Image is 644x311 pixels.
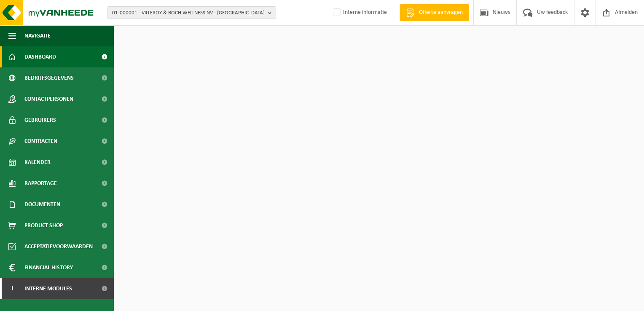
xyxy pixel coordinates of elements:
[112,7,265,19] span: 01-000001 - VILLEROY & BOCH WELLNESS NV - [GEOGRAPHIC_DATA]
[107,6,276,19] button: 01-000001 - VILLEROY & BOCH WELLNESS NV - [GEOGRAPHIC_DATA]
[24,215,63,236] span: Product Shop
[24,46,56,67] span: Dashboard
[24,110,56,131] span: Gebruikers
[400,4,469,21] a: Offerte aanvragen
[24,257,73,278] span: Financial History
[24,131,57,152] span: Contracten
[24,278,72,299] span: Interne modules
[417,8,465,17] span: Offerte aanvragen
[24,194,60,215] span: Documenten
[331,6,387,19] label: Interne informatie
[24,25,51,46] span: Navigatie
[24,173,57,194] span: Rapportage
[24,67,74,88] span: Bedrijfsgegevens
[24,152,51,173] span: Kalender
[24,88,73,110] span: Contactpersonen
[24,236,93,257] span: Acceptatievoorwaarden
[8,278,16,299] span: I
